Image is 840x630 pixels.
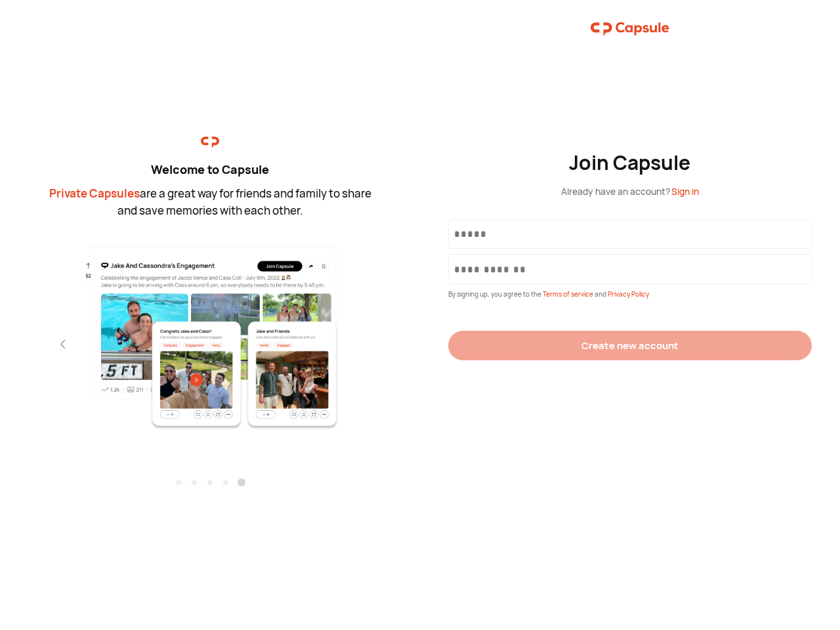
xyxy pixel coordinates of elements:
button: Create new account [448,331,812,360]
div: are a great way for friends and family to share and save memories with each other. [46,185,374,219]
span: Sign in [671,185,699,198]
div: Already have an account? [561,184,699,198]
span: Privacy Policy [608,289,649,299]
span: Terms of service [543,289,595,299]
div: Join Capsule [569,151,692,175]
img: fifth.png [67,245,354,430]
img: logo [591,16,669,42]
div: By signing up, you agree to the and [448,289,812,299]
span: Private Capsules [49,186,140,201]
img: logo [201,133,219,152]
div: Create new account [581,339,679,352]
div: Welcome to Capsule [46,161,374,178]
